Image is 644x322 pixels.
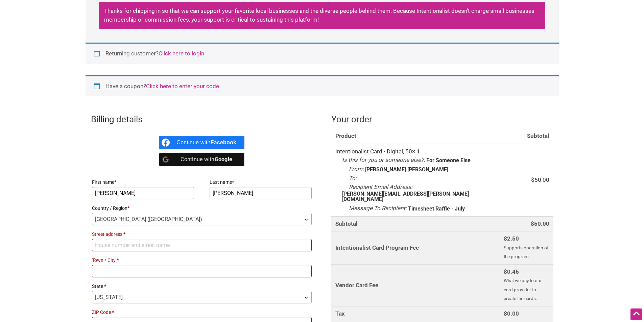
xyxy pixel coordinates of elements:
[331,113,553,125] h3: Your order
[504,268,507,275] span: $
[331,264,500,306] th: Vendor Card Fee
[331,144,500,216] td: Intentionalist Card - Digital, 50
[92,239,312,251] input: House number and street name
[146,83,219,90] a: Enter your coupon code
[630,308,642,320] div: Scroll Back to Top
[504,268,519,275] bdi: 0.45
[331,129,500,144] th: Product
[504,310,519,317] bdi: 0.00
[342,156,425,165] dt: Is this for you or someone else?:
[86,43,559,64] div: Returning customer?
[91,113,313,125] h3: Billing details
[99,2,545,29] div: Thanks for chipping in so that we can support your favorite local businesses and the diverse peop...
[176,153,236,166] div: Continue with
[500,129,553,144] th: Subtotal
[349,204,407,213] dt: Message To Recipient:
[531,220,534,227] span: $
[331,216,500,231] th: Subtotal
[531,176,549,183] bdi: 50.00
[92,213,312,225] span: Country / Region
[365,167,406,172] p: [PERSON_NAME]
[92,203,312,213] label: Country / Region
[159,153,244,166] a: Continue with <b>Google</b>
[92,229,312,239] label: Street address
[426,158,471,163] p: For Someone Else
[210,177,312,187] label: Last name
[92,177,194,187] label: First name
[504,278,542,301] small: What we pay to our card provider to create the cards.
[92,281,312,291] label: State
[92,213,312,225] span: United States (US)
[331,231,500,264] th: Intentionalist Card Program Fee
[159,136,244,149] a: Continue with <b>Facebook</b>
[92,255,312,265] label: Town / City
[176,136,236,149] div: Continue with
[504,245,549,259] small: Supports operation of the program.
[408,206,465,212] p: Timesheet Raffle - July
[412,148,420,155] strong: × 1
[331,306,500,321] th: Tax
[504,310,507,317] span: $
[531,220,549,227] bdi: 50.00
[342,191,496,202] p: [PERSON_NAME][EMAIL_ADDRESS][PERSON_NAME][DOMAIN_NAME]
[159,50,204,57] a: Click here to login
[215,156,233,163] b: Google
[407,167,448,172] p: [PERSON_NAME]
[92,307,312,317] label: ZIP Code
[211,140,237,145] b: Facebook
[92,291,312,303] span: State
[531,176,534,183] span: $
[504,235,519,242] bdi: 2.50
[349,165,364,174] dt: From:
[349,183,412,192] dt: Recipient Email Address:
[86,75,559,97] div: Have a coupon?
[504,235,507,242] span: $
[349,174,357,183] dt: To:
[92,291,312,303] span: Washington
